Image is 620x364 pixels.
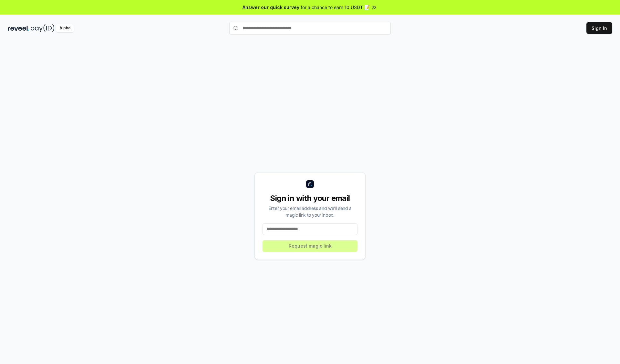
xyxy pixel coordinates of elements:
button: Sign In [586,22,612,34]
span: for a chance to earn 10 USDT 📝 [301,4,370,11]
div: Sign in with your email [263,193,357,203]
div: Enter your email address and we’ll send a magic link to your inbox. [263,205,357,218]
img: logo_small [306,180,314,188]
img: reveel_dark [8,24,29,32]
span: Answer our quick survey [243,4,299,11]
div: Alpha [56,24,74,32]
img: pay_id [31,24,55,32]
